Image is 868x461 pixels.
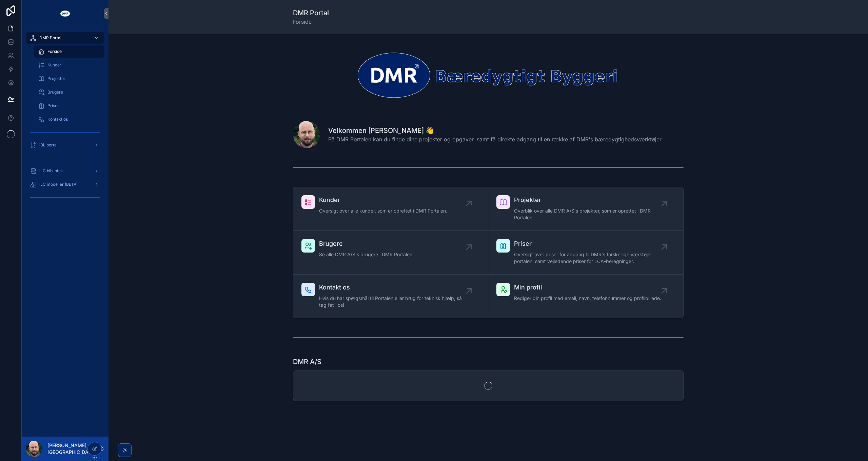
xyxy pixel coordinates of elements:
img: App logo [60,8,71,19]
span: Forside [47,49,62,54]
span: Brugere [319,239,414,248]
span: Oversigt over priser for adgang til DMR's forskellige værktøjer i portalen, samt vejledende prise... [514,251,664,265]
span: Projekter [47,76,65,81]
span: Kunder [47,62,61,68]
span: Projekter [514,195,664,205]
span: På DMR Portalen kan du finde dine projekter og opgaver, samt få direkte adgang til en række af DM... [328,135,663,143]
span: iBL portal [39,142,58,148]
a: Kontakt osHvis du har spørgsmål til Portalen eller brug for teknisk hjælp, så tag fat i os! [293,275,488,318]
a: BrugereSe alle DMR A/S's brugere i DMR Portalen. [293,231,488,275]
a: Kunder [34,59,104,71]
a: Priser [34,100,104,112]
a: PriserOversigt over priser for adgang til DMR's forskellige værktøjer i portalen, samt vejledende... [488,231,683,275]
span: Min profil [514,283,661,292]
a: DMR Portal [26,32,104,44]
a: Min profilRediger din profil med email, navn, telefonnummer og profilbillede. [488,275,683,318]
a: Kontakt os [34,113,104,125]
span: Forside [293,18,329,26]
a: iLC bibliotek [26,165,104,177]
div: scrollable content [22,27,108,212]
h1: DMR Portal [293,8,329,18]
a: iLC modeller (BETA) [26,178,104,191]
span: Brugere [47,89,63,95]
span: DMR Portal [39,35,61,41]
span: Priser [514,239,664,248]
h1: Velkommen [PERSON_NAME] 👋 [328,126,663,135]
span: Se alle DMR A/S's brugere i DMR Portalen. [319,251,414,258]
span: Kontakt os [319,283,469,292]
span: Kontakt os [47,117,68,122]
span: Rediger din profil med email, navn, telefonnummer og profilbillede. [514,295,661,302]
a: Forside [34,45,104,58]
span: Oversigt over alle kunder, som er oprettet i DMR Portalen. [319,207,447,214]
span: iLC modeller (BETA) [39,182,78,187]
p: [PERSON_NAME][GEOGRAPHIC_DATA] [47,442,99,456]
a: Projekter [34,73,104,85]
span: Priser [47,103,59,108]
a: iBL portal [26,139,104,151]
h1: DMR A/S [293,357,321,366]
a: KunderOversigt over alle kunder, som er oprettet i DMR Portalen. [293,187,488,231]
a: ProjekterOverblik over alle DMR A/S's projekter, som er oprettet i DMR Portalen. [488,187,683,231]
span: Overblik over alle DMR A/S's projekter, som er oprettet i DMR Portalen. [514,207,664,221]
img: 30475-dmr_logo_baeredygtigt-byggeri_space-arround---noloco---narrow---transparrent---white-DMR.png [293,51,684,99]
span: Hvis du har spørgsmål til Portalen eller brug for teknisk hjælp, så tag fat i os! [319,295,469,308]
span: iLC bibliotek [39,168,63,174]
a: Brugere [34,86,104,98]
span: Kunder [319,195,447,205]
